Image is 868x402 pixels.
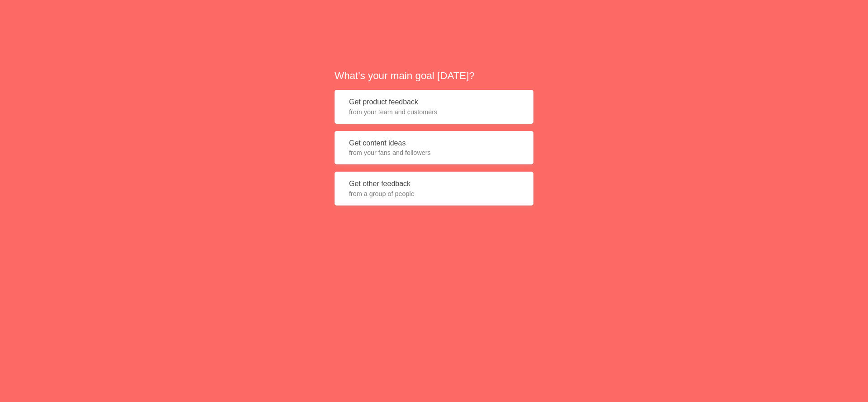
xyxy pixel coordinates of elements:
span: from your team and customers [349,108,519,117]
span: from your fans and followers [349,148,519,157]
button: Get product feedbackfrom your team and customers [335,90,533,124]
h2: What's your main goal [DATE]? [335,69,533,83]
span: from a group of people [349,189,519,198]
button: Get content ideasfrom your fans and followers [335,131,533,165]
button: Get other feedbackfrom a group of people [335,172,533,206]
